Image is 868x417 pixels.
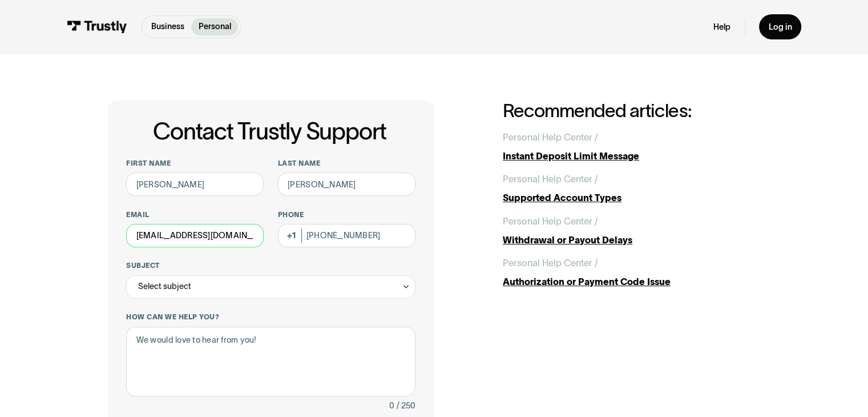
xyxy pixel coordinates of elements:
input: alex@mail.com [126,224,264,247]
a: Personal Help Center /Withdrawal or Payout Delays [503,214,760,247]
div: Personal Help Center / [503,256,598,270]
a: Personal Help Center /Authorization or Payment Code Issue [503,256,760,288]
input: Howard [278,173,415,196]
div: Select subject [126,275,415,299]
label: Email [126,210,264,219]
p: Business [151,21,184,33]
div: Supported Account Types [503,191,760,205]
div: Authorization or Payment Code Issue [503,275,760,289]
p: Personal [199,21,231,33]
img: Trustly Logo [67,21,127,33]
label: Last name [278,159,415,168]
div: Log in [768,22,792,33]
div: / 250 [397,399,415,413]
input: Alex [126,173,264,196]
label: Phone [278,210,415,219]
div: Select subject [138,279,191,294]
input: (555) 555-5555 [278,224,415,247]
div: Personal Help Center / [503,214,598,228]
label: How can we help you? [126,312,415,322]
div: Personal Help Center / [503,172,598,186]
a: Personal Help Center /Supported Account Types [503,172,760,205]
a: Personal [191,18,238,35]
h2: Recommended articles: [503,101,760,121]
a: Personal Help Center /Instant Deposit Limit Message [503,130,760,163]
label: Subject [126,261,415,270]
div: 0 [389,399,394,413]
a: Business [144,18,192,35]
h1: Contact Trustly Support [124,119,415,145]
div: Withdrawal or Payout Delays [503,233,760,247]
div: Personal Help Center / [503,130,598,145]
a: Help [713,22,730,33]
label: First name [126,159,264,168]
div: Instant Deposit Limit Message [503,149,760,163]
a: Log in [759,14,801,39]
